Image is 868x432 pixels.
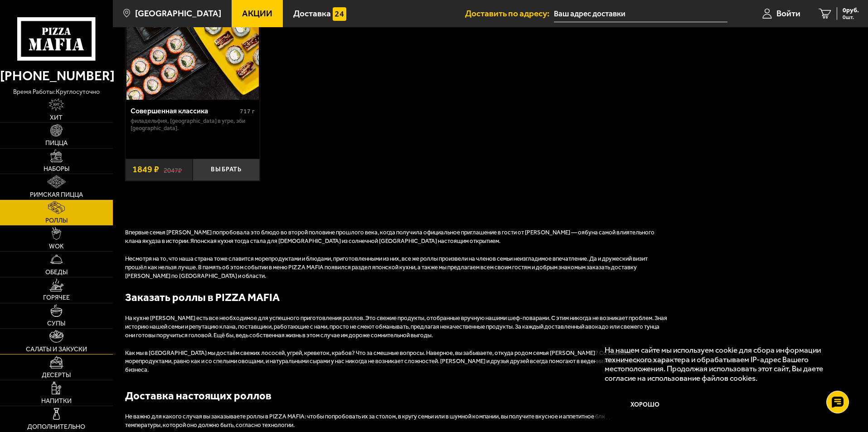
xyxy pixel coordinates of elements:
span: Наборы [44,166,69,172]
span: Роллы [45,218,68,224]
p: Филадельфия, [GEOGRAPHIC_DATA] в угре, Эби [GEOGRAPHIC_DATA]. [131,117,255,132]
span: Горячее [43,295,70,301]
img: 15daf4d41897b9f0e9f617042186c801.svg [333,7,346,21]
span: Обеды [45,269,68,276]
span: Напитки [41,398,72,404]
p: Впервые семья [PERSON_NAME] попробовала это блюдо во второй половине прошлого века, когда получил... [125,228,669,246]
span: Хит [50,115,63,121]
span: Десерты [42,372,71,379]
p: Несмотря на то, что наша страна тоже славится морепродуктами и блюдами, приготовленными из них, в... [125,255,669,281]
span: Супы [47,320,65,327]
h2: Доставка настоящих роллов [125,388,669,403]
p: Не важно для какого случая вы заказываете роллы в PIZZA MAFIA: чтобы попробовать их за столом, в ... [125,413,669,430]
span: Дополнительно [27,424,85,430]
span: 0 шт. [843,15,859,20]
p: Как мы в [GEOGRAPHIC_DATA] мы достаём свежих лососей, угрей, креветок, крабов? Что за смешные воп... [125,349,669,375]
button: Хорошо [605,392,686,419]
span: Доставить по адресу: [465,9,554,18]
span: Доставка [293,9,331,18]
span: [GEOGRAPHIC_DATA] [135,9,221,18]
span: Акции [242,9,272,18]
span: WOK [49,243,64,250]
span: Пицца [45,140,68,146]
span: Войти [776,9,800,18]
p: На нашем сайте мы используем cookie для сбора информации технического характера и обрабатываем IP... [605,345,842,383]
span: 0 руб. [843,7,859,14]
span: Салаты и закуски [26,346,87,353]
p: На кухне [PERSON_NAME] есть все необходимое для успешного приготовления роллов. Это свежие продук... [125,314,669,340]
s: 2047 ₽ [164,165,182,174]
button: Выбрать [193,159,260,181]
h2: Заказать роллы в PIZZA MAFIA [125,290,669,305]
input: Ваш адрес доставки [554,5,727,22]
div: Совершенная классика [131,107,238,115]
span: 717 г [240,107,255,115]
span: Римская пицца [30,192,83,198]
span: 1849 ₽ [132,165,159,174]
